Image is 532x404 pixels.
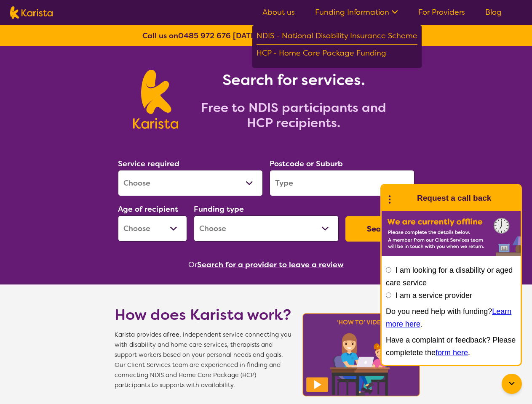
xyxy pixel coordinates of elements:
h1: Request a call back [417,192,491,205]
label: Postcode or Suburb [270,159,343,169]
h1: Search for services. [188,70,399,90]
a: About us [262,7,295,17]
input: Type [270,170,414,196]
img: Karista [395,190,412,207]
img: Karista logo [10,6,53,19]
div: NDIS - National Disability Insurance Scheme [257,29,417,45]
img: Karista offline chat form to request call back [382,211,521,256]
p: Do you need help with funding? . [386,305,516,330]
a: Funding Information [315,7,398,17]
span: Or [188,258,197,271]
img: Karista logo [133,70,178,129]
a: 0485 972 676 [178,31,231,41]
p: Have a complaint or feedback? Please completete the . [386,334,516,359]
label: Age of recipient [118,204,178,214]
label: Funding type [194,204,244,214]
a: form here [436,348,468,357]
span: Karista provides a , independent service connecting you with disability and home care services, t... [115,330,291,391]
img: Karista video [300,311,423,399]
h2: Free to NDIS participants and HCP recipients. [188,100,399,130]
button: Search for a provider to leave a review [197,258,344,271]
label: I am a service provider [396,291,472,300]
button: Search [345,216,414,242]
b: free [167,331,179,339]
div: HCP - Home Care Package Funding [257,47,417,61]
h1: How does Karista work? [115,305,291,325]
a: For Providers [418,7,465,17]
a: Blog [485,7,502,17]
label: I am looking for a disability or aged care service [386,266,513,287]
b: Call us on [DATE] to [DATE] 8:30am to 6:30pm AEST [142,31,390,41]
label: Service required [118,159,179,169]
